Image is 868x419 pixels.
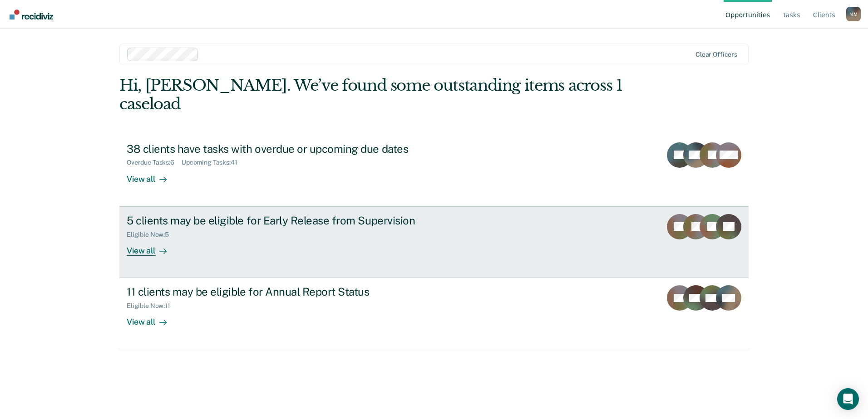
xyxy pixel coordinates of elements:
[127,285,445,298] div: 11 clients may be eligible for Annual Report Status
[837,388,859,410] div: Open Intercom Messenger
[127,238,178,256] div: View all
[127,231,176,239] div: Eligible Now : 5
[127,166,178,184] div: View all
[127,142,445,156] div: 38 clients have tasks with overdue or upcoming due dates
[695,51,737,58] div: Clear officers
[119,278,749,349] a: 11 clients may be eligible for Annual Report StatusEligible Now:11View all
[127,159,182,166] div: Overdue Tasks : 6
[119,76,623,113] div: Hi, [PERSON_NAME]. We’ve found some outstanding items across 1 caseload
[846,7,861,21] button: Profile dropdown button
[10,10,53,19] img: Recidiviz
[127,214,445,227] div: 5 clients may be eligible for Early Release from Supervision
[182,159,245,166] div: Upcoming Tasks : 41
[846,7,861,21] div: N M
[119,135,749,206] a: 38 clients have tasks with overdue or upcoming due datesOverdue Tasks:6Upcoming Tasks:41View all
[127,302,178,310] div: Eligible Now : 11
[127,310,178,327] div: View all
[119,206,749,278] a: 5 clients may be eligible for Early Release from SupervisionEligible Now:5View all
